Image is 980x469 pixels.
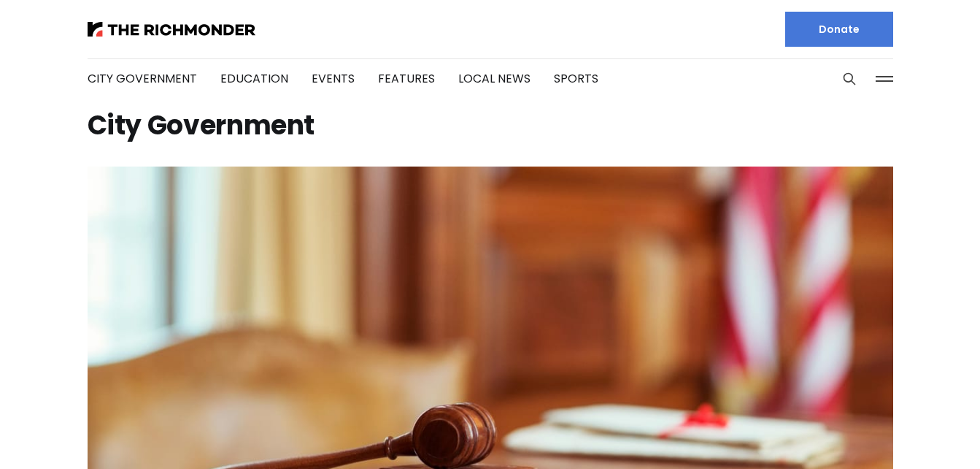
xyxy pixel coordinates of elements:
[378,70,435,87] a: Features
[220,70,288,87] a: Education
[88,70,197,87] a: City Government
[458,70,530,87] a: Local News
[838,68,860,90] button: Search this site
[785,12,893,47] a: Donate
[312,70,355,87] a: Events
[554,70,598,87] a: Sports
[88,22,255,37] img: The Richmonder
[88,114,893,137] h1: City Government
